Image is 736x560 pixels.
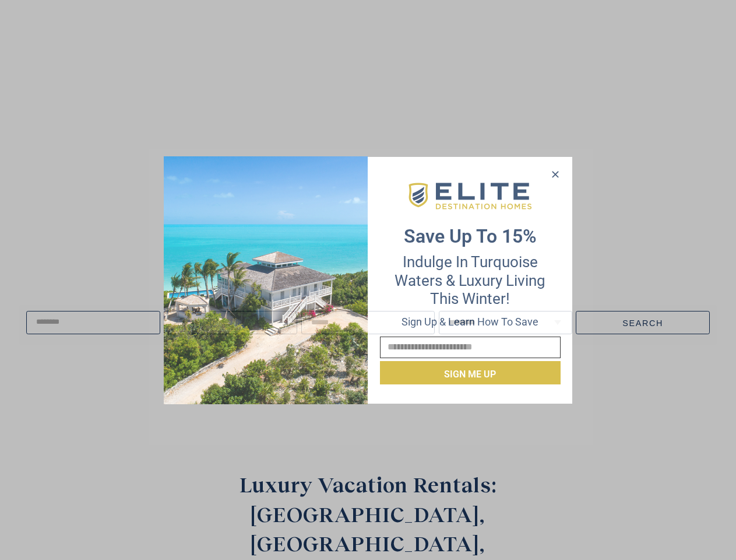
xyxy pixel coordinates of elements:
button: Sign me up [380,361,561,384]
strong: Save up to 15% [404,225,537,247]
span: Sign up & learn how to save [402,316,538,328]
img: EDH-Logo-Horizontal-217-58px.png [407,180,533,213]
input: Email [380,337,561,358]
span: Indulge in Turquoise Waters & Luxury Living [395,253,545,289]
span: this winter! [430,290,510,307]
button: Close [547,166,564,183]
img: Desktop-Opt-in-2025-01-10T154335.578.png [164,156,368,404]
